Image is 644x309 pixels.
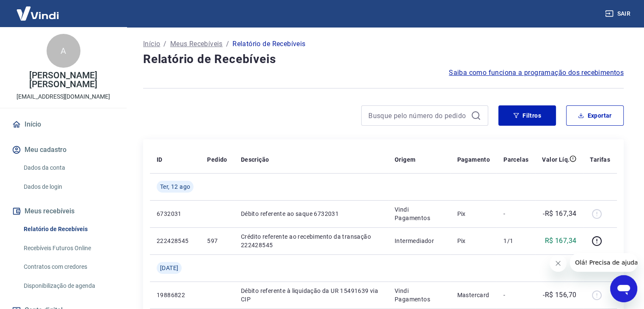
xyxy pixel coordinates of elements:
[226,39,229,49] p: /
[20,258,116,276] a: Contratos com credores
[368,109,467,122] input: Busque pelo número do pedido
[5,6,71,13] span: Olá! Precisa de ajuda?
[610,275,637,302] iframe: Botão para abrir a janela de mensagens
[241,155,269,164] p: Descrição
[498,105,556,126] button: Filtros
[503,291,528,299] p: -
[17,92,110,101] p: [EMAIL_ADDRESS][DOMAIN_NAME]
[157,237,193,245] p: 222428545
[395,287,443,303] p: Vindi Pagamentos
[241,232,381,249] p: Crédito referente ao recebimento da transação 222428545
[160,264,178,272] span: [DATE]
[163,39,166,49] p: /
[157,155,163,164] p: ID
[241,287,381,303] p: Débito referente à liquidação da UR 15491639 via CIP
[503,155,528,164] p: Parcelas
[143,39,160,49] a: Início
[20,277,116,295] a: Disponibilização de agenda
[457,155,490,164] p: Pagamento
[603,6,634,22] button: Sair
[10,202,116,221] button: Meus recebíveis
[157,210,193,218] p: 6732031
[457,291,490,299] p: Mastercard
[545,236,577,246] p: R$ 167,34
[20,159,116,177] a: Dados da conta
[207,155,227,164] p: Pedido
[550,255,567,272] iframe: Fechar mensagem
[503,237,528,245] p: 1/1
[20,221,116,238] a: Relatório de Recebíveis
[20,178,116,196] a: Dados de login
[543,209,576,219] p: -R$ 167,34
[542,155,569,164] p: Valor Líq.
[7,71,120,89] p: [PERSON_NAME] [PERSON_NAME]
[232,39,305,49] p: Relatório de Recebíveis
[241,210,381,218] p: Débito referente ao saque 6732031
[160,182,190,191] span: Ter, 12 ago
[457,237,490,245] p: Pix
[170,39,223,49] a: Meus Recebíveis
[395,237,443,245] p: Intermediador
[566,105,624,126] button: Exportar
[449,68,624,78] a: Saiba como funciona a programação dos recebimentos
[10,141,116,159] button: Meu cadastro
[157,291,193,299] p: 19886822
[503,210,528,218] p: -
[590,155,610,164] p: Tarifas
[570,253,637,272] iframe: Mensagem da empresa
[457,210,490,218] p: Pix
[10,0,65,26] img: Vindi
[207,237,227,245] p: 597
[395,155,415,164] p: Origem
[47,34,80,68] div: A
[10,115,116,134] a: Início
[543,290,576,300] p: -R$ 156,70
[20,240,116,257] a: Recebíveis Futuros Online
[395,205,443,222] p: Vindi Pagamentos
[143,51,624,68] h4: Relatório de Recebíveis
